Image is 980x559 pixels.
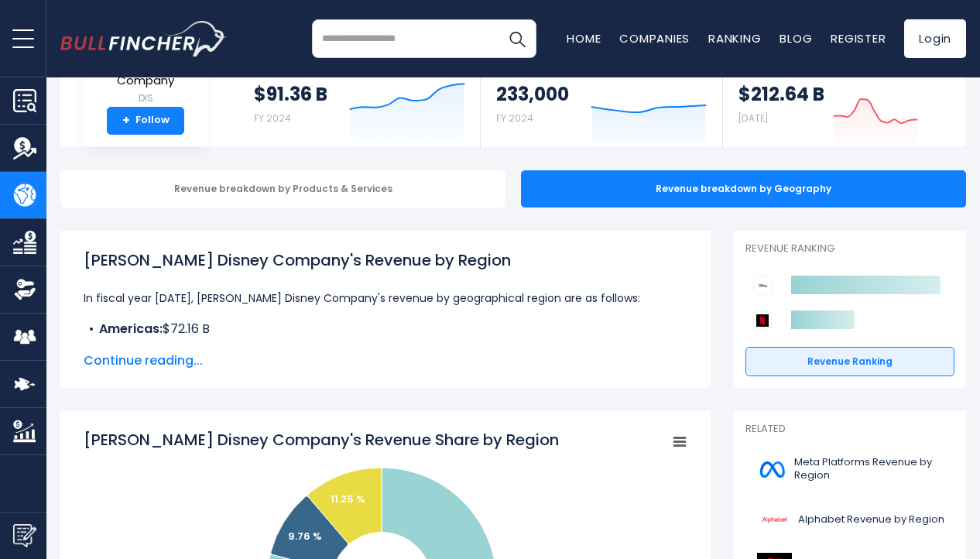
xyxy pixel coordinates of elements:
span: Continue reading... [84,352,687,370]
li: $8.92 B [84,338,687,357]
small: DIS [96,91,195,105]
img: Netflix competitors logo [753,311,772,330]
text: 9.76 % [288,529,322,544]
div: Revenue breakdown by Geography [521,170,966,207]
a: Meta Platforms Revenue by Region [745,448,954,491]
a: Revenue $91.36 B FY 2024 [238,47,481,147]
img: Walt Disney Company competitors logo [753,276,772,295]
small: [DATE] [738,111,768,125]
span: Alphabet Revenue by Region [798,513,944,526]
img: Ownership [13,278,36,301]
a: Login [904,19,966,58]
p: Revenue Ranking [745,242,954,255]
a: Companies [619,30,690,46]
small: FY 2024 [496,111,533,125]
a: Employees 233,000 FY 2024 [481,47,721,147]
a: Register [831,30,886,46]
div: Revenue breakdown by Products & Services [60,170,505,207]
tspan: [PERSON_NAME] Disney Company's Revenue Share by Region [84,429,559,451]
button: Search [498,19,536,58]
a: Market Capitalization $212.64 B [DATE] [723,47,965,147]
img: META logo [755,452,790,487]
img: bullfincher logo [60,21,227,57]
img: GOOGL logo [755,502,793,537]
a: Home [567,30,601,46]
strong: + [122,114,130,128]
a: +Follow [107,107,184,135]
span: Meta Platforms Revenue by Region [794,456,945,482]
a: Alphabet Revenue by Region [745,499,954,541]
b: Asia Pacific: [99,338,176,356]
strong: 233,000 [496,82,569,106]
a: Blog [780,30,812,46]
a: Ranking [708,30,761,46]
small: FY 2024 [254,111,291,125]
h1: [PERSON_NAME] Disney Company's Revenue by Region [84,249,687,272]
p: In fiscal year [DATE], [PERSON_NAME] Disney Company's revenue by geographical region are as follows: [84,289,687,307]
b: Americas: [99,320,163,338]
a: Go to homepage [60,21,227,57]
strong: $212.64 B [738,82,824,106]
span: Walt Disney Company [96,62,195,87]
p: Related [745,423,954,436]
li: $72.16 B [84,320,687,338]
a: Revenue Ranking [745,347,954,376]
text: 11.25 % [331,492,365,506]
strong: $91.36 B [254,82,327,106]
